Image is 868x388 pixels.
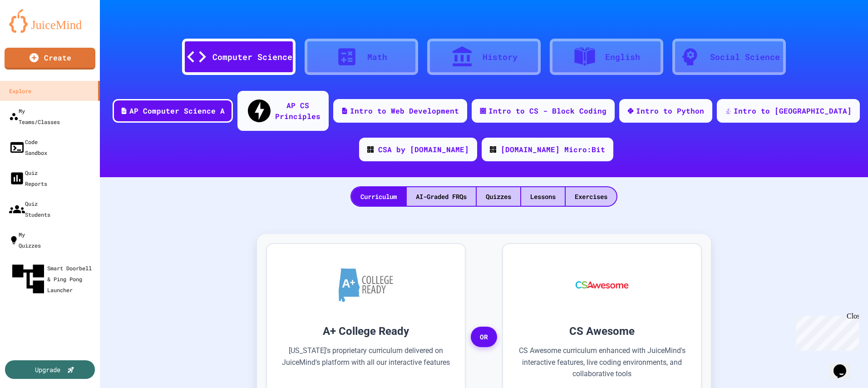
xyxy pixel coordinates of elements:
div: Social Science [710,51,780,63]
div: Intro to [GEOGRAPHIC_DATA] [734,105,852,116]
div: Code Sandbox [9,136,47,158]
a: Create [5,48,95,70]
div: Intro to CS - Block Coding [488,105,607,116]
div: English [605,51,640,63]
div: CSA by [DOMAIN_NAME] [378,144,469,155]
div: Math [367,51,387,63]
p: [US_STATE]'s proprietary curriculum delivered on JuiceMind's platform with all our interactive fe... [281,345,451,380]
img: A+ College Ready [339,268,393,302]
div: AI-Graded FRQs [407,187,476,206]
img: logo-orange.svg [9,9,91,33]
div: My Teams/Classes [9,105,60,127]
div: Upgrade [35,365,60,374]
h3: A+ College Ready [281,323,451,339]
div: Quiz Reports [9,167,47,189]
div: Chat with us now!Close [4,4,63,58]
img: CODE_logo_RGB.png [367,146,374,153]
div: Computer Science [212,51,292,63]
p: CS Awesome curriculum enhanced with JuiceMind's interactive features, live coding environments, a... [517,345,687,380]
div: Quizzes [477,187,520,206]
div: History [483,51,518,63]
img: CS Awesome [567,258,638,312]
div: Exercises [566,187,616,206]
div: AP Computer Science A [129,105,225,116]
div: AP CS Principles [275,100,321,122]
div: My Quizzes [9,229,41,251]
iframe: chat widget [830,352,859,379]
div: Lessons [521,187,565,206]
div: Intro to Python [636,105,704,116]
h3: CS Awesome [517,323,687,339]
div: Explore [9,85,31,96]
div: Intro to Web Development [350,105,459,116]
div: Curriculum [351,187,406,206]
img: CODE_logo_RGB.png [490,146,496,153]
div: [DOMAIN_NAME] Micro:Bit [501,144,605,155]
iframe: chat widget [793,312,859,351]
span: OR [471,327,497,348]
div: Smart Doorbell & Ping Pong Launcher [9,260,96,298]
div: Quiz Students [9,198,50,220]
